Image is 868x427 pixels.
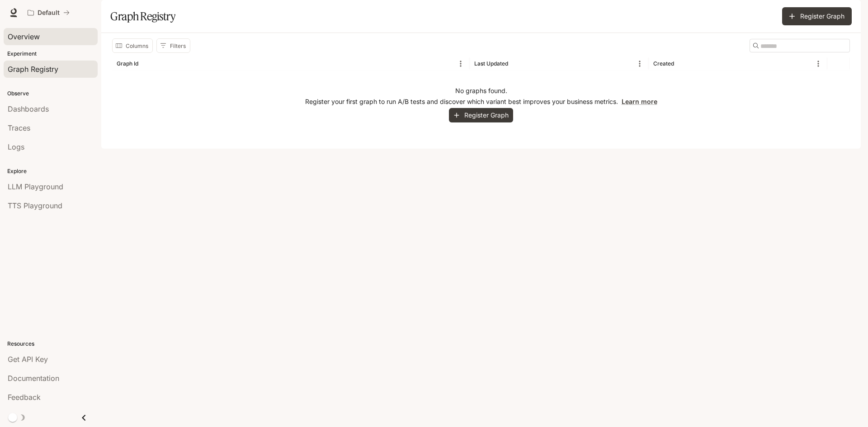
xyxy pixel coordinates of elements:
[750,39,850,52] div: Search
[305,97,657,106] p: Register your first graph to run A/B tests and discover which variant best improves your business...
[633,57,646,70] button: Menu
[110,7,175,25] h1: Graph Registry
[622,98,657,105] a: Learn more
[24,4,74,22] button: All workspaces
[509,57,523,70] button: Sort
[455,86,507,95] p: No graphs found.
[449,108,513,123] button: Register Graph
[782,7,852,25] button: Register Graph
[653,60,674,67] div: Created
[112,38,153,53] button: Select columns
[454,57,467,70] button: Menu
[139,57,153,70] button: Sort
[811,57,825,70] button: Menu
[38,9,60,17] p: Default
[675,57,689,70] button: Sort
[117,60,138,67] div: Graph Id
[474,60,508,67] div: Last Updated
[156,38,190,53] button: Show filters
